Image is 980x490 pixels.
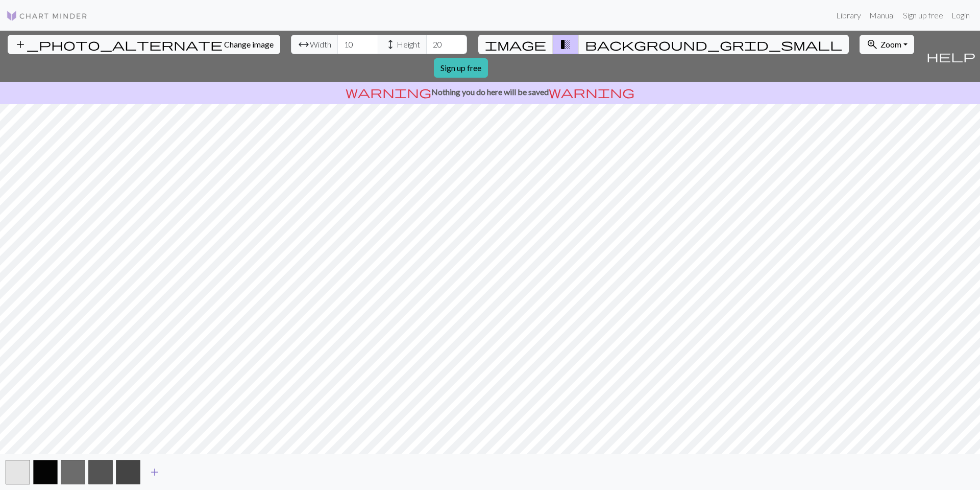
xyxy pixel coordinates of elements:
a: Manual [865,5,899,26]
span: image [485,37,546,52]
p: Nothing you do here will be saved [4,86,976,98]
span: transition_fade [559,37,572,52]
button: Add color [142,462,167,482]
span: add_photo_alternate [14,37,223,52]
span: background_grid_small [585,37,842,52]
button: Zoom [860,35,914,54]
a: Login [947,5,974,26]
span: add [149,465,161,479]
span: zoom_in [866,37,878,52]
span: warning [549,85,634,99]
button: Help [922,31,980,82]
button: Change image [8,35,280,54]
span: help [926,49,975,63]
span: Zoom [880,39,901,49]
span: warning [346,85,431,99]
span: Change image [224,39,274,49]
span: height [384,37,397,52]
a: Sign up free [899,5,947,26]
span: Width [310,38,331,51]
img: Logo [6,10,88,22]
span: Height [397,38,420,51]
span: arrow_range [298,37,310,52]
a: Sign up free [434,58,488,78]
a: Library [832,5,865,26]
